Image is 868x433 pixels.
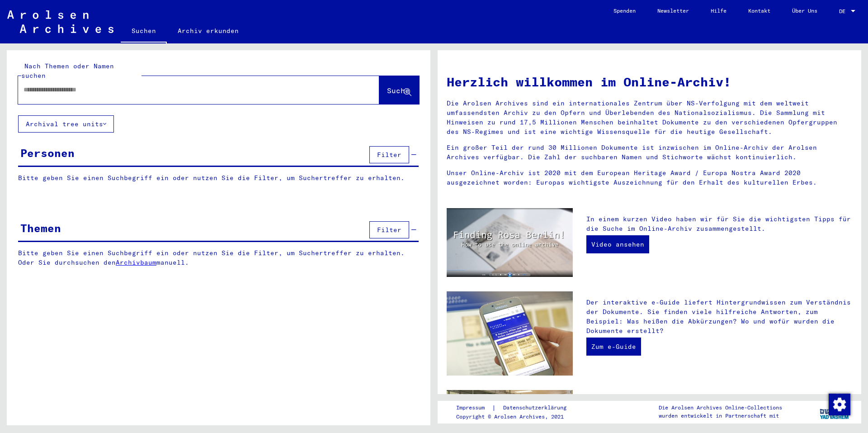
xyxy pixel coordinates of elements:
button: Filter [369,221,409,238]
p: wurden entwickelt in Partnerschaft mit [659,412,782,420]
p: Copyright © Arolsen Archives, 2021 [456,413,577,421]
p: Der interaktive e-Guide liefert Hintergrundwissen zum Verständnis der Dokumente. Sie finden viele... [586,298,852,336]
p: Ein großer Teil der rund 30 Millionen Dokumente ist inzwischen im Online-Archiv der Arolsen Archi... [447,143,852,162]
p: Die Arolsen Archives Online-Collections [659,404,782,412]
h1: Herzlich willkommen im Online-Archiv! [447,72,852,91]
button: Archival tree units [18,115,114,133]
img: video.jpg [447,208,573,277]
img: Arolsen_neg.svg [7,10,113,33]
a: Archivbaum [116,258,156,266]
div: Personen [20,145,75,161]
a: Impressum [456,403,492,413]
span: DE [839,8,849,14]
div: Themen [20,220,61,236]
button: Filter [369,146,409,163]
span: Filter [377,151,401,159]
a: Video ansehen [586,235,649,253]
p: Bitte geben Sie einen Suchbegriff ein oder nutzen Sie die Filter, um Suchertreffer zu erhalten. O... [18,248,419,267]
p: In einem kurzen Video haben wir für Sie die wichtigsten Tipps für die Suche im Online-Archiv zusa... [586,214,852,233]
a: Zum e-Guide [586,338,641,356]
img: Zustimmung ändern [829,394,850,415]
a: Archiv erkunden [167,20,250,42]
p: Die Arolsen Archives sind ein internationales Zentrum über NS-Verfolgung mit dem weltweit umfasse... [447,99,852,137]
a: Suchen [121,20,167,43]
a: Datenschutzerklärung [496,403,577,413]
mat-label: Nach Themen oder Namen suchen [21,62,114,80]
div: | [456,403,577,413]
span: Suche [387,86,410,95]
p: Bitte geben Sie einen Suchbegriff ein oder nutzen Sie die Filter, um Suchertreffer zu erhalten. [18,173,419,183]
p: Unser Online-Archiv ist 2020 mit dem European Heritage Award / Europa Nostra Award 2020 ausgezeic... [447,168,852,187]
span: Filter [377,226,401,234]
button: Suche [379,76,419,104]
img: eguide.jpg [447,291,573,376]
img: yv_logo.png [818,400,852,423]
